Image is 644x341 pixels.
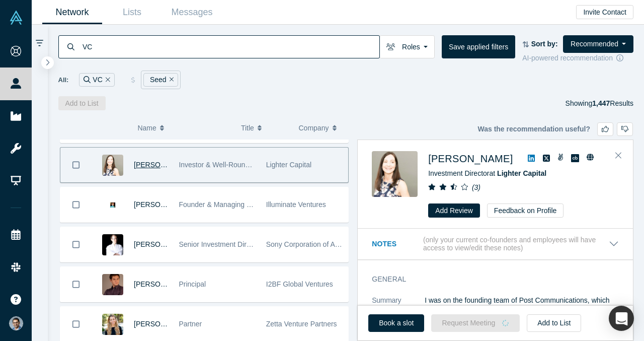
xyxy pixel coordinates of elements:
[58,75,69,85] span: All:
[179,161,310,169] span: Investor & Well-Rounded Founder Advisor
[9,11,23,25] img: Alchemist Vault Logo
[428,203,480,218] button: Add Review
[9,316,23,330] img: VP Singh's Account
[137,117,156,139] span: Name
[179,320,202,328] span: Partner
[167,74,174,86] button: Remove Filter
[368,314,424,332] a: Book a slot
[372,236,619,253] button: Notes (only your current co-founders and employees will have access to view/edit these notes)
[477,122,633,136] div: Was the recommendation useful?
[472,183,480,191] i: ( 3 )
[58,96,106,110] button: Add to List
[563,35,633,53] button: Recommended
[241,117,254,139] span: Title
[531,40,558,48] strong: Sort by:
[102,274,123,295] img: Denis Kalyshkin's Profile Image
[82,35,379,58] input: Search by name, title, company, summary, expertise, investment criteria or topics of focus
[266,320,337,328] span: Zetta Venture Partners
[592,99,610,107] strong: 1,447
[592,99,633,107] span: Results
[60,227,92,262] button: Bookmark
[102,234,123,255] img: Ludovic Copéré's Profile Image
[60,148,92,182] button: Bookmark
[431,314,520,332] button: Request Meeting
[428,153,513,164] a: [PERSON_NAME]
[372,151,418,197] img: Leah Edwards's Profile Image
[266,200,326,209] span: Illuminate Ventures
[162,1,222,24] a: Messages
[79,73,114,87] div: VC
[566,96,633,110] div: Showing
[134,200,192,209] a: [PERSON_NAME]
[103,74,110,86] button: Remove Filter
[179,240,311,248] span: Senior Investment Director, Sony Ventures
[60,267,92,302] button: Bookmark
[134,161,192,169] a: [PERSON_NAME]
[522,53,633,63] div: AI-powered recommendation
[372,239,421,249] h3: Notes
[143,73,178,87] div: Seed
[611,148,626,164] button: Close
[134,320,192,328] a: [PERSON_NAME]
[487,203,564,218] button: Feedback on Profile
[266,161,311,169] span: Lighter Capital
[42,1,102,24] a: Network
[497,169,546,177] a: Lighter Capital
[60,187,92,222] button: Bookmark
[137,117,230,139] button: Name
[442,35,515,58] button: Save applied filters
[134,240,192,248] a: [PERSON_NAME]
[372,274,605,285] h3: General
[134,280,192,288] a: [PERSON_NAME]
[428,169,546,177] span: Investment Director at
[527,314,581,332] button: Add to List
[266,240,356,248] span: Sony Corporation of America
[102,1,162,24] a: Lists
[299,117,329,139] span: Company
[179,280,206,288] span: Principal
[576,5,633,19] button: Invite Contact
[102,314,123,335] img: Annelies Gamble's Profile Image
[299,117,346,139] button: Company
[179,200,270,209] span: Founder & Managing Partner
[423,236,609,253] p: (only your current co-founders and employees will have access to view/edit these notes)
[102,194,123,216] img: Cindy Padnos's Profile Image
[102,155,123,176] img: Leah Edwards's Profile Image
[379,35,435,58] button: Roles
[241,117,288,139] button: Title
[266,280,333,288] span: I2BF Global Ventures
